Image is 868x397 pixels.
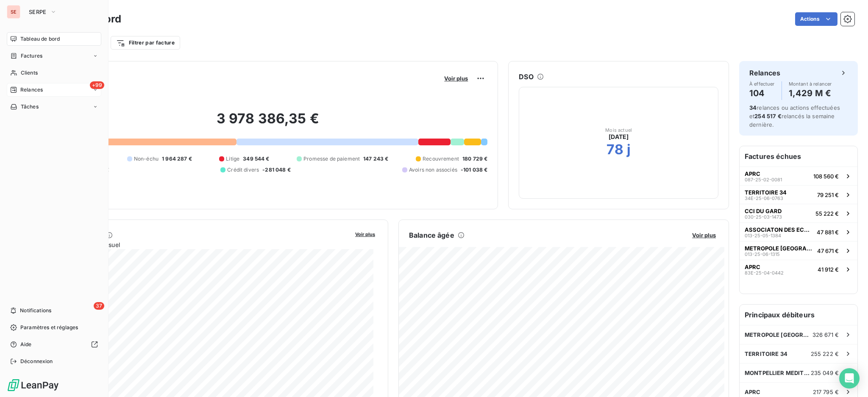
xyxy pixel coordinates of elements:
span: METROPOLE [GEOGRAPHIC_DATA] [745,245,814,252]
button: Voir plus [690,231,718,239]
span: 235 049 € [811,369,839,376]
span: Mois actuel [605,128,632,133]
span: Litige [226,155,239,163]
span: 41 912 € [818,266,839,273]
span: À effectuer [749,81,775,86]
div: SE [7,5,20,19]
span: 013-25-06-1315 [745,252,780,257]
span: 37 [94,302,104,310]
h4: 104 [749,86,775,100]
span: -101 038 € [461,166,488,174]
h2: j [627,141,631,158]
span: 326 671 € [812,331,839,338]
span: 55 222 € [815,210,839,217]
span: 349 544 € [243,155,269,163]
span: 217 795 € [813,389,839,395]
span: 255 222 € [811,350,839,357]
button: APRC087-25-02-0081108 560 € [740,167,857,185]
span: [DATE] [609,133,629,141]
div: Open Intercom Messenger [839,368,860,389]
span: Chiffre d'affaires mensuel [48,240,349,249]
span: 087-25-02-0081 [745,177,782,182]
button: CCI DU GARD030-25-03-147355 222 € [740,204,857,222]
h2: 78 [606,141,623,158]
span: Promesse de paiement [303,155,360,163]
h6: Principaux débiteurs [740,305,857,325]
button: Filtrer par facture [111,36,180,50]
span: Non-échu [134,155,159,163]
span: Factures [21,52,42,60]
span: Crédit divers [227,166,259,174]
span: 83E-25-04-0442 [745,270,784,275]
span: Clients [21,69,38,77]
h2: 3 978 386,35 € [48,110,487,136]
span: Aide [20,341,32,348]
span: Voir plus [444,75,468,82]
span: relances ou actions effectuées et relancés la semaine dernière. [749,104,840,128]
h4: 1,429 M € [789,86,832,100]
span: Déconnexion [20,358,53,365]
span: Montant à relancer [789,81,832,86]
h6: Balance âgée [409,230,454,240]
h6: DSO [519,72,533,82]
span: +99 [90,81,104,89]
button: METROPOLE [GEOGRAPHIC_DATA]013-25-06-131547 671 € [740,241,857,260]
span: TERRITOIRE 34 [745,350,787,357]
button: Actions [795,12,837,26]
span: 030-25-03-1473 [745,214,782,219]
span: Tâches [21,103,39,111]
img: Logo LeanPay [7,378,59,392]
span: 013-25-05-1384 [745,233,781,238]
span: Voir plus [692,232,716,239]
span: APRC [745,264,760,270]
button: TERRITOIRE 3434E-25-06-076379 251 € [740,185,857,204]
button: APRC83E-25-04-044241 912 € [740,260,857,278]
span: 1 964 287 € [162,155,192,163]
a: Aide [7,338,101,351]
span: Notifications [20,307,51,314]
span: METROPOLE [GEOGRAPHIC_DATA] [745,331,812,338]
span: Paramètres et réglages [20,324,78,331]
span: 108 560 € [813,173,839,180]
span: 47 671 € [817,247,839,254]
span: 34E-25-06-0763 [745,196,783,201]
span: Avoirs non associés [409,166,457,174]
span: SERPE [29,8,47,15]
span: CCI DU GARD [745,208,782,214]
h6: Factures échues [740,146,857,167]
button: Voir plus [442,75,470,82]
span: 180 729 € [462,155,487,163]
span: 147 243 € [363,155,388,163]
span: APRC [745,170,760,177]
span: ASSOCIATON DES ECOLES DE PROVENCE [745,226,813,233]
span: 34 [749,104,757,111]
h6: Relances [749,68,780,78]
span: MONTPELLIER MEDITERRANEE METROPOLE [745,369,811,376]
span: 79 251 € [817,192,839,198]
span: TERRITOIRE 34 [745,189,787,196]
span: Voir plus [355,231,375,237]
span: Recouvrement [423,155,459,163]
button: ASSOCIATON DES ECOLES DE PROVENCE013-25-05-138447 881 € [740,222,857,241]
span: -281 048 € [262,166,291,174]
span: 254 517 € [754,113,781,119]
button: Voir plus [353,230,378,238]
span: APRC [745,389,761,395]
span: Tableau de bord [20,35,60,43]
span: 47 881 € [817,229,839,236]
span: Relances [20,86,43,94]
